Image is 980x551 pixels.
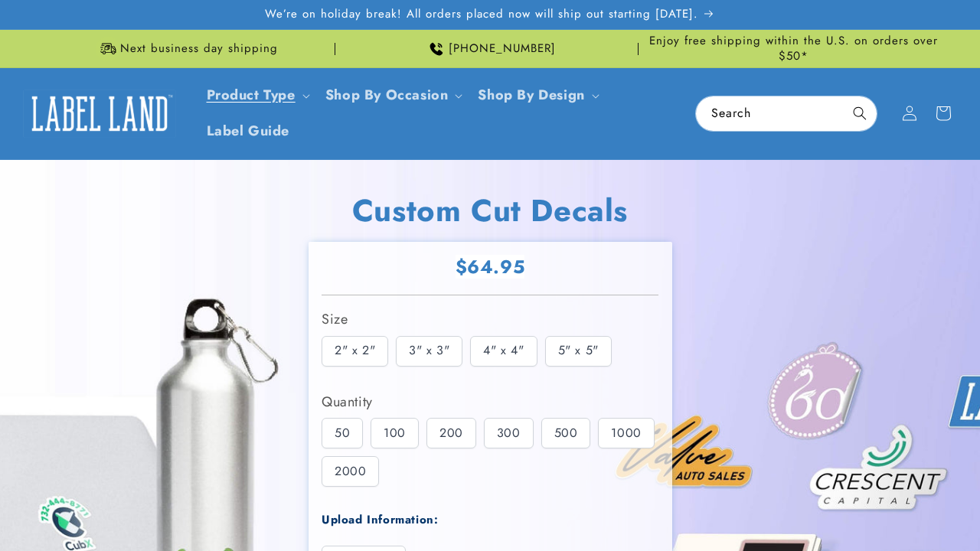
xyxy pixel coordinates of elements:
button: Search [843,96,877,130]
div: Announcement [38,30,335,67]
summary: Shop By Design [469,77,605,113]
div: 100 [371,418,419,448]
span: $64.95 [456,255,525,279]
div: Quantity [322,390,658,414]
summary: Product Type [198,77,316,113]
a: Shop By Design [478,85,584,105]
span: Label Guide [207,122,290,140]
div: 4" x 4" [470,336,537,367]
div: 200 [426,418,476,448]
summary: Shop By Occasion [316,77,469,113]
a: Product Type [207,85,296,105]
div: 500 [541,418,591,448]
div: 5" x 5" [545,336,612,367]
span: [PHONE_NUMBER] [449,41,556,57]
div: Size [322,307,658,331]
span: Next business day shipping [120,41,278,57]
span: We’re on holiday break! All orders placed now will ship out starting [DATE]. [265,7,698,22]
img: Label Land [23,90,176,137]
a: Label Land [18,84,182,143]
a: Label Guide [198,113,299,149]
div: 1000 [598,418,654,448]
div: 3" x 3" [396,336,462,367]
span: Shop By Occasion [325,86,449,104]
div: Announcement [341,30,639,67]
div: 2" x 2" [322,336,388,367]
div: Announcement [645,30,942,67]
span: Enjoy free shipping within the U.S. on orders over $50* [645,34,942,64]
h1: Custom Cut Decals [309,191,672,230]
div: 2000 [322,456,379,487]
label: Upload Information: [322,511,438,528]
div: 300 [484,418,534,448]
div: 50 [322,418,363,448]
